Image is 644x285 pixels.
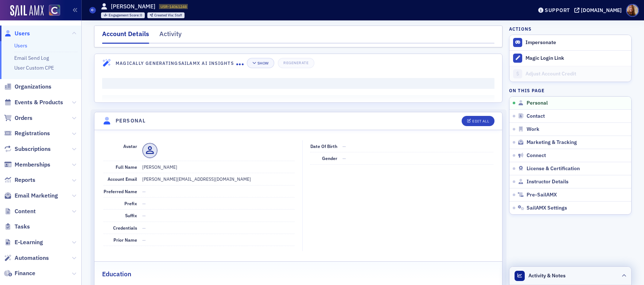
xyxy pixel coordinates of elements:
[581,7,622,13] div: [DOMAIN_NAME]
[15,207,36,215] span: Content
[109,13,140,17] span: Engagement Score :
[4,161,50,169] a: Memberships
[4,176,35,184] a: Reports
[527,113,545,120] span: Contact
[123,143,137,149] span: Avatar
[527,139,577,146] span: Marketing & Tracking
[142,173,295,185] dd: [PERSON_NAME][EMAIL_ADDRESS][DOMAIN_NAME]
[147,12,185,18] div: Created Via: Staff
[509,26,532,32] h4: Actions
[4,223,30,231] a: Tasks
[14,42,27,49] a: Users
[15,98,63,106] span: Events & Products
[15,30,30,38] span: Users
[109,13,143,17] div: 0
[4,129,50,137] a: Registrations
[4,114,32,122] a: Orders
[142,188,146,194] span: —
[472,119,489,123] div: Edit All
[525,39,556,46] button: Impersonate
[525,71,628,77] div: Adjust Account Credit
[142,237,146,243] span: —
[15,223,30,231] span: Tasks
[14,55,49,61] a: Email Send Log
[509,87,632,94] h4: On this page
[142,212,146,218] span: —
[15,161,50,169] span: Memberships
[15,254,49,262] span: Automations
[4,83,51,91] a: Organizations
[142,225,146,231] span: —
[142,161,295,173] dd: [PERSON_NAME]
[4,238,43,246] a: E-Learning
[15,269,35,277] span: Finance
[101,12,145,18] div: Engagement Score: 0
[4,269,35,277] a: Finance
[142,200,146,206] span: —
[257,61,269,65] div: Show
[527,100,548,106] span: Personal
[104,188,137,194] span: Preferred Name
[15,129,50,137] span: Registrations
[15,192,58,200] span: Email Marketing
[342,155,346,161] span: —
[15,145,51,153] span: Subscriptions
[102,269,131,279] h2: Education
[116,117,146,125] h4: Personal
[116,60,236,66] h4: Magically Generating SailAMX AI Insights
[310,143,337,149] span: Date of Birth
[4,98,63,106] a: Events & Products
[527,179,569,185] span: Instructor Details
[527,192,557,198] span: Pre-SailAMX
[154,13,175,17] span: Created Via :
[509,66,631,82] a: Adjust Account Credit
[113,225,137,231] span: Credentials
[342,143,346,149] span: —
[527,165,580,172] span: License & Certification
[527,152,546,159] span: Connect
[108,176,137,182] span: Account Email
[574,8,624,13] button: [DOMAIN_NAME]
[49,5,60,16] img: SailAMX
[44,5,60,17] a: View Homepage
[525,55,628,62] div: Magic Login Link
[159,29,182,43] div: Activity
[125,212,137,218] span: Suffix
[528,272,566,280] span: Activity & Notes
[462,116,494,126] button: Edit All
[278,58,314,68] button: Regenerate
[626,4,639,17] span: Profile
[545,7,570,13] div: Support
[111,3,155,11] h1: [PERSON_NAME]
[160,4,187,9] span: USR-14061248
[15,114,32,122] span: Orders
[322,155,337,161] span: Gender
[15,83,51,91] span: Organizations
[247,58,274,68] button: Show
[154,13,182,17] div: Staff
[14,65,54,71] a: User Custom CPE
[15,176,35,184] span: Reports
[4,30,30,38] a: Users
[124,200,137,206] span: Prefix
[10,5,44,17] img: SailAMX
[102,29,149,44] div: Account Details
[527,205,567,211] span: SailAMX Settings
[4,192,58,200] a: Email Marketing
[4,207,36,215] a: Content
[509,50,631,66] button: Magic Login Link
[15,238,43,246] span: E-Learning
[527,126,539,133] span: Work
[4,145,51,153] a: Subscriptions
[113,237,137,243] span: Prior Name
[4,254,49,262] a: Automations
[116,164,137,170] span: Full Name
